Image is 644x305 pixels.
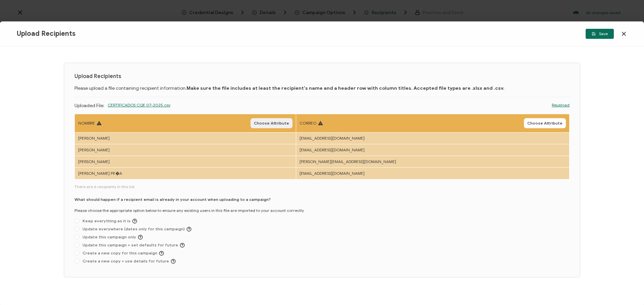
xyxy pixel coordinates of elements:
[75,144,296,156] td: [PERSON_NAME]
[79,251,164,256] span: Create a new copy for this campaign
[296,132,569,144] td: [EMAIL_ADDRESS][DOMAIN_NAME]
[74,208,305,214] p: Please choose the appropriate option below to ensure any existing users in this file are imported...
[79,259,176,264] span: Create a new copy + use details for future
[251,118,292,128] button: Choose Attribute
[17,29,75,38] span: Upload Recipients
[74,73,570,80] h1: Upload Recipients
[74,102,104,110] p: Uploaded File:
[108,102,170,119] span: CERTIFICADOS CQE 07-2025.csv
[527,121,562,125] span: Choose Attribute
[78,120,95,126] span: NOMBRE
[296,156,569,167] td: [PERSON_NAME][EMAIL_ADDRESS][DOMAIN_NAME]
[75,167,296,179] td: [PERSON_NAME] PE�A
[186,85,504,91] b: Make sure the file includes at least the recipient's name and a header row with column titles. Ac...
[75,132,296,144] td: [PERSON_NAME]
[610,273,644,305] iframe: Chat Widget
[79,227,192,232] span: Update everywhere (dates only for this campaign)
[79,243,185,248] span: Update this campaign + set defaults for future
[524,118,566,128] button: Choose Attribute
[586,29,614,39] button: Save
[296,144,569,156] td: [EMAIL_ADDRESS][DOMAIN_NAME]
[552,102,570,108] a: Reupload
[79,219,137,224] span: Keep everything as it is
[74,184,570,190] span: There are 6 recipients in this list.
[74,197,271,203] p: What should happen if a recipient email is already in your account when uploading to a campaign?
[74,85,570,92] p: Please upload a file containing recipient information.
[79,235,143,240] span: Update this campaign only
[592,32,608,36] span: Save
[300,120,316,126] span: CORREO
[296,167,569,179] td: [EMAIL_ADDRESS][DOMAIN_NAME]
[254,121,289,125] span: Choose Attribute
[75,156,296,167] td: [PERSON_NAME]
